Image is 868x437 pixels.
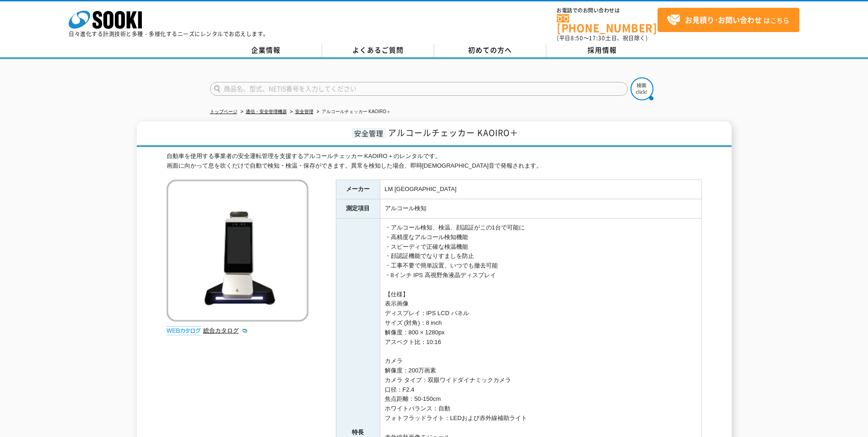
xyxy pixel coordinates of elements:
th: メーカー [336,180,380,199]
div: 自動車を使用する事業者の安全運転管理を支援するアルコールチェッカー KAOIRO＋のレンタルです。 画面に向かって息を吹くだけで自動で検知・検温・保存ができます。異常を検知した場合、即時[DEM... [167,152,702,171]
img: btn_search.png [631,77,653,100]
input: 商品名、型式、NETIS番号を入力してください [210,82,628,96]
a: 総合カタログ [203,327,248,334]
a: トップページ [210,109,237,114]
li: アルコールチェッカー KAOIRO＋ [315,107,391,117]
span: お電話でのお問い合わせは [557,8,658,13]
a: 通信・安全管理機器 [246,109,287,114]
td: アルコール検知 [380,199,701,218]
a: 初めての方へ [434,44,546,57]
a: 企業情報 [210,44,322,57]
a: 安全管理 [295,109,313,114]
img: webカタログ [167,326,201,335]
a: [PHONE_NUMBER] [557,14,658,33]
th: 測定項目 [336,199,380,218]
span: 初めての方へ [468,45,512,55]
p: 日々進化する計測技術と多種・多様化するニーズにレンタルでお応えします。 [69,31,269,37]
span: はこちら [667,13,789,27]
span: 安全管理 [352,128,386,138]
span: (平日 ～ 土日、祝日除く) [557,34,647,42]
span: アルコールチェッカー KAOIRO＋ [388,126,518,139]
span: 17:30 [589,34,605,42]
a: よくあるご質問 [322,44,434,57]
strong: お見積り･お問い合わせ [685,14,762,25]
a: 採用情報 [546,44,658,57]
img: アルコールチェッカー KAOIRO＋ [167,180,308,322]
span: 8:50 [571,34,583,42]
a: お見積り･お問い合わせはこちら [658,8,799,32]
td: LM [GEOGRAPHIC_DATA] [380,180,701,199]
